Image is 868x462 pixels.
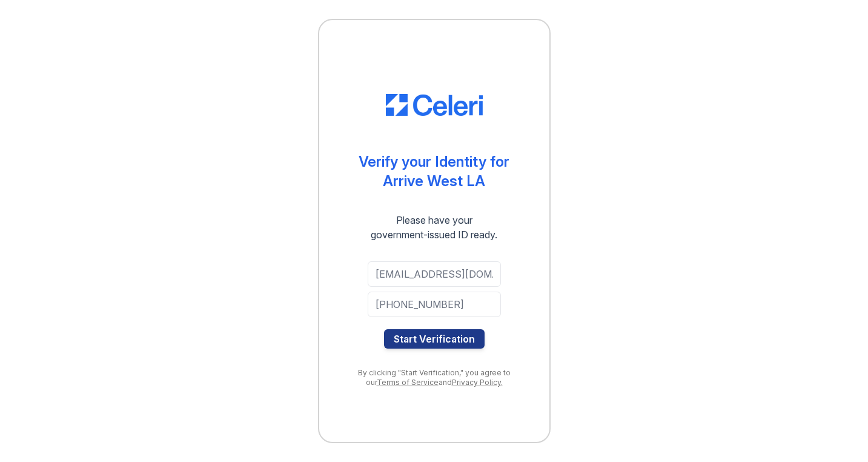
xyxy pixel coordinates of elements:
input: Email [368,261,501,287]
a: Terms of Service [377,378,439,387]
button: Start Verification [384,329,485,349]
input: Phone [368,292,501,317]
div: Verify your Identity for Arrive West LA [359,152,509,191]
div: Please have your government-issued ID ready. [349,213,519,242]
a: Privacy Policy. [452,378,503,387]
img: CE_Logo_Blue-a8612792a0a2168367f1c8372b55b34899dd931a85d93a1a3d3e32e68fde9ad4.png [386,94,483,116]
div: By clicking "Start Verification," you agree to our and [343,368,525,387]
